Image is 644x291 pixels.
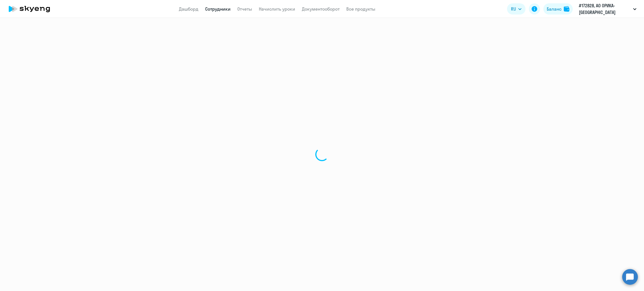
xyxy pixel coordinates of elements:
[346,6,375,12] a: Все продукты
[547,6,562,12] div: Баланс
[179,6,198,12] a: Дашборд
[302,6,340,12] a: Документооборот
[564,6,569,12] img: balance
[543,3,573,15] button: Балансbalance
[205,6,231,12] a: Сотрудники
[259,6,295,12] a: Начислить уроки
[511,6,516,12] span: RU
[237,6,252,12] a: Отчеты
[579,2,631,16] p: #172828, АО ОРИКА-[GEOGRAPHIC_DATA]
[576,2,639,16] button: #172828, АО ОРИКА-[GEOGRAPHIC_DATA]
[507,3,525,15] button: RU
